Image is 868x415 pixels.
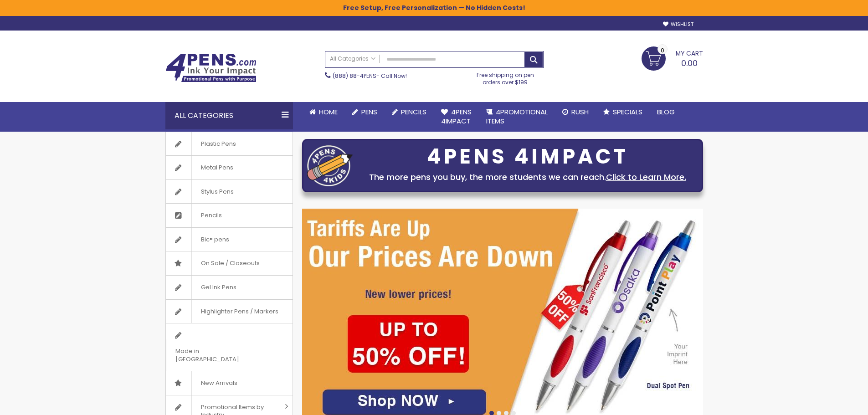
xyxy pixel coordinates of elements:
span: Home [319,107,338,117]
a: Home [302,102,345,122]
a: Pencils [385,102,434,122]
a: Wishlist [663,21,693,28]
span: All Categories [330,55,375,62]
a: Bic® pens [166,228,293,251]
span: 4Pens 4impact [441,107,472,126]
span: Bic® pens [191,228,238,251]
div: 4PENS 4IMPACT [357,147,698,166]
span: Metal Pens [191,156,242,179]
a: Plastic Pens [166,132,293,156]
a: Pencils [166,204,293,227]
a: 4PROMOTIONALITEMS [479,102,555,132]
a: Click to Learn More. [606,171,686,183]
a: Rush [555,102,596,122]
span: Highlighter Pens / Markers [191,300,288,323]
span: Pens [361,107,377,117]
span: On Sale / Closeouts [191,251,269,275]
a: (888) 88-4PENS [333,72,376,80]
a: 4Pens4impact [434,102,479,132]
span: Rush [571,107,589,117]
span: Pencils [401,107,426,117]
span: Gel Ink Pens [191,276,246,299]
span: - Call Now! [333,72,407,80]
span: Stylus Pens [191,180,243,204]
a: Blog [650,102,682,122]
img: four_pen_logo.png [307,145,353,186]
span: New Arrivals [191,371,247,395]
span: Pencils [191,204,231,227]
a: New Arrivals [166,371,293,395]
a: All Categories [325,51,380,67]
a: Pens [345,102,385,122]
a: Made in [GEOGRAPHIC_DATA] [166,323,293,371]
span: Blog [657,107,675,117]
span: Plastic Pens [191,132,245,156]
span: Specials [613,107,642,117]
div: The more pens you buy, the more students we can reach. [357,171,698,184]
a: Highlighter Pens / Markers [166,300,293,323]
a: 0.00 0 [642,46,703,69]
span: Made in [GEOGRAPHIC_DATA] [166,339,270,371]
span: 0 [661,46,664,55]
a: Stylus Pens [166,180,293,204]
a: Gel Ink Pens [166,276,293,299]
a: On Sale / Closeouts [166,251,293,275]
img: 4Pens Custom Pens and Promotional Products [165,53,257,82]
span: 0.00 [681,57,698,69]
div: All Categories [165,102,293,129]
div: Free shipping on pen orders over $199 [467,68,544,86]
a: Metal Pens [166,156,293,179]
a: Specials [596,102,650,122]
span: 4PROMOTIONAL ITEMS [486,107,548,126]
